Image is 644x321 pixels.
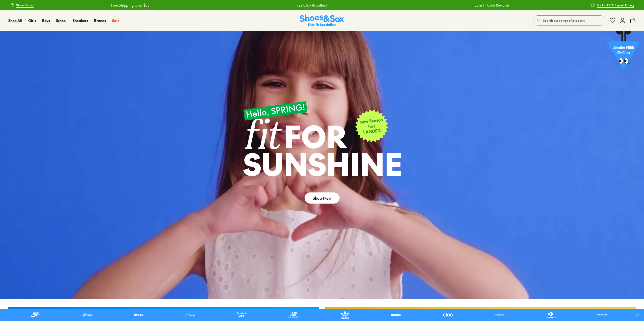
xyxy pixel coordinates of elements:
[28,18,36,23] a: Girls
[607,41,640,59] p: the FREE Fit Club
[533,15,605,26] button: Search our range of products
[543,18,585,23] span: Search our range of products
[73,18,88,23] a: Sneakers
[305,192,340,204] a: Shop New
[10,1,34,10] a: Store Finder
[295,3,326,8] a: Free Click & Collect
[94,18,106,23] a: Brands
[112,18,119,23] a: Sale
[591,1,634,10] a: Book a FREE Expert Fitting
[607,31,640,71] a: Jointhe FREE Fit Club
[56,18,67,23] a: School
[16,3,34,7] span: Store Finder
[474,3,509,8] a: Earn Fit Club Rewards
[613,45,620,50] span: Join
[300,14,344,27] a: Shoes & Sox
[597,3,634,7] span: Book a FREE Expert Fitting
[42,18,50,23] a: Boys
[111,3,149,8] a: Free Shipping Over $85
[8,18,22,23] a: Shop All
[300,14,344,27] img: SNS_Logo_Responsive.svg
